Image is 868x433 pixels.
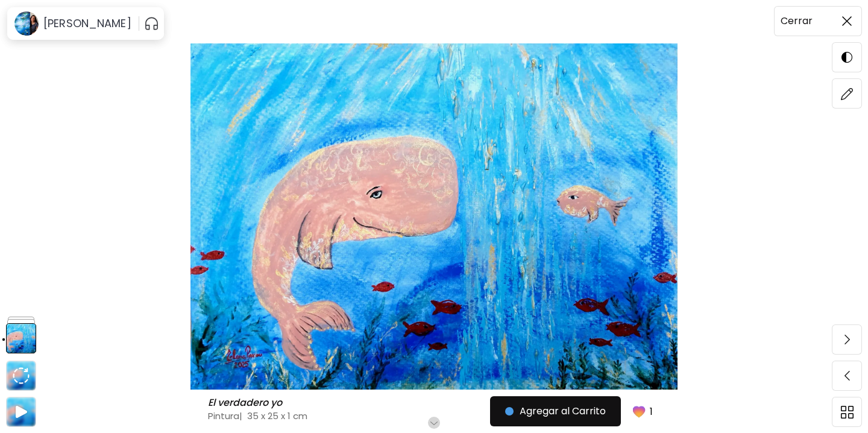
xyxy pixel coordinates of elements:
[144,14,159,33] button: pauseOutline IconGradient Icon
[631,403,647,420] img: favorites
[208,397,285,409] h6: El verdadero yo
[650,404,653,419] p: 1
[505,404,606,419] span: Agregar al Carrito
[621,396,660,427] button: favorites1
[208,409,536,422] h4: Pintura | 35 x 25 x 1 cm
[490,396,621,426] button: Agregar al Carrito
[43,16,131,31] h6: [PERSON_NAME]
[781,13,813,29] h6: Cerrar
